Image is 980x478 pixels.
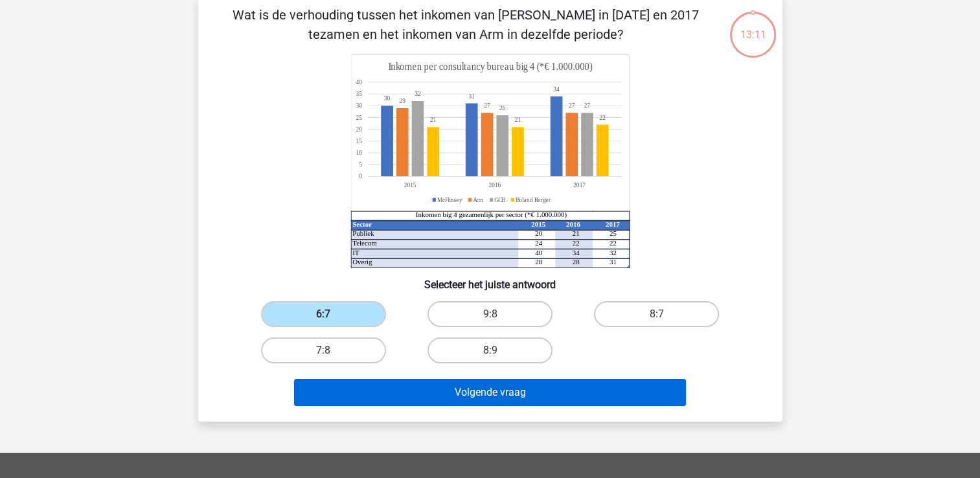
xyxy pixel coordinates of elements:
[609,229,616,237] tspan: 25
[294,379,686,406] button: Volgende vraag
[584,102,590,109] tspan: 27
[356,137,362,145] tspan: 15
[219,268,762,291] h6: Selecteer het juiste antwoord
[261,337,386,363] label: 7:8
[572,258,579,266] tspan: 28
[356,113,362,121] tspan: 25
[427,337,553,363] label: 8:9
[359,172,362,180] tspan: 0
[535,249,542,256] tspan: 40
[516,196,551,203] tspan: Boland Rerger
[352,258,372,266] tspan: Overig
[553,85,560,93] tspan: 34
[484,102,575,109] tspan: 2727
[437,196,462,203] tspan: McFlinsey
[594,301,719,327] label: 8:7
[429,116,520,124] tspan: 2121
[609,239,616,247] tspan: 22
[599,113,605,121] tspan: 22
[535,229,542,237] tspan: 20
[535,258,542,266] tspan: 28
[535,239,542,247] tspan: 24
[531,220,545,228] tspan: 2015
[383,95,390,102] tspan: 30
[399,97,405,105] tspan: 29
[427,301,553,327] label: 9:8
[468,93,475,100] tspan: 31
[572,249,579,256] tspan: 34
[729,10,777,43] div: 13:11
[352,220,372,228] tspan: Sector
[609,249,616,256] tspan: 32
[494,196,506,203] tspan: GCB
[388,61,592,73] tspan: Inkomen per consultancy bureau big 4 (*€ 1.000.000)
[565,220,580,228] tspan: 2016
[605,220,619,228] tspan: 2017
[352,239,377,247] tspan: Telecom
[415,90,421,98] tspan: 32
[499,104,505,112] tspan: 26
[359,161,362,168] tspan: 5
[356,90,362,98] tspan: 35
[352,229,374,237] tspan: Publiek
[356,125,362,133] tspan: 20
[352,249,359,256] tspan: IT
[261,301,386,327] label: 6:7
[356,102,362,109] tspan: 30
[356,78,362,86] tspan: 40
[404,181,585,189] tspan: 201520162017
[572,239,579,247] tspan: 22
[219,5,713,44] p: Wat is de verhouding tussen het inkomen van [PERSON_NAME] in [DATE] en 2017 tezamen en het inkome...
[356,149,362,157] tspan: 10
[473,196,483,203] tspan: Arm
[609,258,616,266] tspan: 31
[572,229,579,237] tspan: 21
[415,211,567,219] tspan: Inkomen big 4 gezamenlijk per sector (*€ 1.000.000)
